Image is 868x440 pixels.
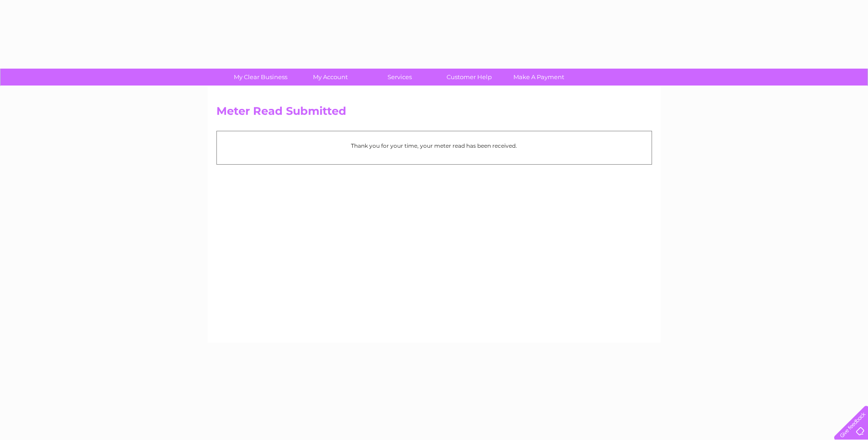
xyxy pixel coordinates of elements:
[216,105,652,122] h2: Meter Read Submitted
[501,69,577,86] a: Make A Payment
[292,69,368,86] a: My Account
[362,69,437,86] a: Services
[223,69,298,86] a: My Clear Business
[221,141,647,150] p: Thank you for your time, your meter read has been received.
[431,69,507,86] a: Customer Help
